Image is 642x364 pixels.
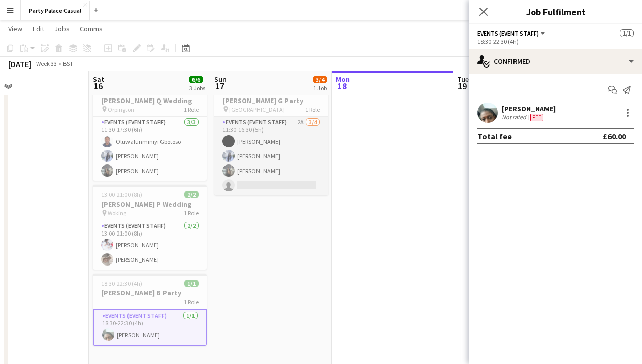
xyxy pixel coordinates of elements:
[34,60,59,68] span: Week 33
[184,191,199,198] span: 2/2
[108,106,134,113] span: Orpington
[8,24,22,34] span: View
[93,220,207,270] app-card-role: Events (Event Staff)2/213:00-21:00 (8h)[PERSON_NAME][PERSON_NAME]
[214,96,328,105] h3: [PERSON_NAME] G Party
[91,80,104,92] span: 16
[336,75,350,84] span: Mon
[620,29,634,37] span: 1/1
[93,117,207,181] app-card-role: Events (Event Staff)3/311:30-17:30 (6h)Oluwafunminiyi Gbotoso[PERSON_NAME][PERSON_NAME]
[184,298,199,306] span: 1 Role
[93,81,207,181] app-job-card: 11:30-17:30 (6h)3/3[PERSON_NAME] Q Wedding Orpington1 RoleEvents (Event Staff)3/311:30-17:30 (6h)...
[530,114,543,121] span: Fee
[93,75,104,84] span: Sat
[184,106,199,113] span: 1 Role
[229,106,285,113] span: [GEOGRAPHIC_DATA]
[54,24,70,34] span: Jobs
[93,309,207,346] app-card-role: Events (Event Staff)1/118:30-22:30 (4h)[PERSON_NAME]
[93,288,207,297] h3: [PERSON_NAME] B Party
[93,274,207,346] app-job-card: 18:30-22:30 (4h)1/1[PERSON_NAME] B Party1 RoleEvents (Event Staff)1/118:30-22:30 (4h)[PERSON_NAME]
[101,191,142,198] span: 13:00-21:00 (8h)
[21,1,90,20] button: Party Palace Casual
[456,80,469,92] span: 19
[63,60,73,68] div: BST
[477,29,547,37] button: Events (Event Staff)
[469,49,642,74] div: Confirmed
[33,24,44,34] span: Edit
[4,22,26,36] a: View
[603,131,626,141] div: £60.00
[477,131,512,141] div: Total fee
[477,38,634,45] div: 18:30-22:30 (4h)
[189,84,205,92] div: 3 Jobs
[477,29,539,37] span: Events (Event Staff)
[8,59,31,69] div: [DATE]
[469,5,642,18] h3: Job Fulfilment
[76,22,107,36] a: Comms
[305,106,320,113] span: 1 Role
[93,185,207,270] app-job-card: 13:00-21:00 (8h)2/2[PERSON_NAME] P Wedding Woking1 RoleEvents (Event Staff)2/213:00-21:00 (8h)[PE...
[80,24,103,34] span: Comms
[502,104,556,113] div: [PERSON_NAME]
[189,76,203,83] span: 6/6
[214,81,328,195] app-job-card: 11:30-16:30 (5h)3/4[PERSON_NAME] G Party [GEOGRAPHIC_DATA]1 RoleEvents (Event Staff)2A3/411:30-16...
[93,200,207,209] h3: [PERSON_NAME] P Wedding
[50,22,74,36] a: Jobs
[457,75,469,84] span: Tue
[334,80,350,92] span: 18
[214,75,227,84] span: Sun
[213,80,227,92] span: 17
[93,96,207,105] h3: [PERSON_NAME] Q Wedding
[108,209,126,217] span: Woking
[502,113,528,121] div: Not rated
[28,22,48,36] a: Edit
[313,76,327,83] span: 3/4
[184,209,199,217] span: 1 Role
[528,113,545,121] div: Crew has different fees then in role
[101,280,142,287] span: 18:30-22:30 (4h)
[313,84,327,92] div: 1 Job
[184,280,199,287] span: 1/1
[214,117,328,195] app-card-role: Events (Event Staff)2A3/411:30-16:30 (5h)[PERSON_NAME][PERSON_NAME][PERSON_NAME]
